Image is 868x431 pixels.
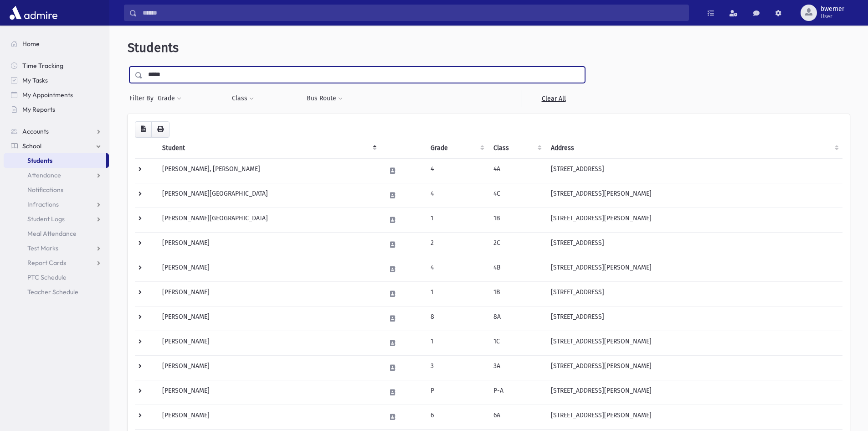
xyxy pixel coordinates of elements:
[545,405,842,429] td: [STREET_ADDRESS][PERSON_NAME]
[4,139,109,153] a: School
[488,158,545,183] td: 4A
[22,62,63,70] span: Time Tracking
[545,355,842,380] td: [STREET_ADDRESS][PERSON_NAME]
[27,288,78,296] span: Teacher Schedule
[545,331,842,355] td: [STREET_ADDRESS][PERSON_NAME]
[545,281,842,306] td: [STREET_ADDRESS]
[4,241,109,255] a: Test Marks
[545,158,842,183] td: [STREET_ADDRESS]
[545,232,842,257] td: [STREET_ADDRESS]
[157,90,182,107] button: Grade
[425,232,488,257] td: 2
[425,138,488,159] th: Grade: activate to sort column ascending
[4,285,109,299] a: Teacher Schedule
[27,215,65,223] span: Student Logs
[4,102,109,117] a: My Reports
[488,306,545,331] td: 8A
[4,182,109,197] a: Notifications
[22,76,48,84] span: My Tasks
[157,380,380,405] td: [PERSON_NAME]
[545,380,842,405] td: [STREET_ADDRESS][PERSON_NAME]
[231,90,254,107] button: Class
[488,138,545,159] th: Class: activate to sort column ascending
[4,88,109,102] a: My Appointments
[4,212,109,226] a: Student Logs
[425,158,488,183] td: 4
[545,138,842,159] th: Address: activate to sort column ascending
[306,90,343,107] button: Bus Route
[4,168,109,182] a: Attendance
[22,91,73,99] span: My Appointments
[4,58,109,73] a: Time Tracking
[128,40,179,55] span: Students
[488,257,545,281] td: 4B
[545,306,842,331] td: [STREET_ADDRESS]
[157,281,380,306] td: [PERSON_NAME]
[157,183,380,208] td: [PERSON_NAME][GEOGRAPHIC_DATA]
[425,183,488,208] td: 4
[522,90,585,107] a: Clear All
[157,138,380,159] th: Student: activate to sort column descending
[157,232,380,257] td: [PERSON_NAME]
[4,153,106,168] a: Students
[157,306,380,331] td: [PERSON_NAME]
[488,331,545,355] td: 1C
[157,355,380,380] td: [PERSON_NAME]
[425,306,488,331] td: 8
[4,73,109,88] a: My Tasks
[425,405,488,429] td: 6
[545,208,842,232] td: [STREET_ADDRESS][PERSON_NAME]
[425,355,488,380] td: 3
[22,142,41,150] span: School
[488,355,545,380] td: 3A
[157,331,380,355] td: [PERSON_NAME]
[488,232,545,257] td: 2C
[27,244,58,252] span: Test Marks
[488,281,545,306] td: 1B
[4,124,109,139] a: Accounts
[488,380,545,405] td: P-A
[157,158,380,183] td: [PERSON_NAME], [PERSON_NAME]
[22,127,49,135] span: Accounts
[425,208,488,232] td: 1
[27,156,52,165] span: Students
[545,183,842,208] td: [STREET_ADDRESS][PERSON_NAME]
[7,4,60,22] img: AdmirePro
[545,257,842,281] td: [STREET_ADDRESS][PERSON_NAME]
[425,281,488,306] td: 1
[157,208,380,232] td: [PERSON_NAME][GEOGRAPHIC_DATA]
[27,200,59,208] span: Infractions
[157,257,380,281] td: [PERSON_NAME]
[821,5,844,13] span: bwerner
[488,183,545,208] td: 4C
[488,405,545,429] td: 6A
[27,229,77,238] span: Meal Attendance
[27,273,67,281] span: PTC Schedule
[129,93,157,103] span: Filter By
[135,121,152,138] button: CSV
[4,255,109,270] a: Report Cards
[27,186,63,194] span: Notifications
[4,197,109,212] a: Infractions
[27,259,66,267] span: Report Cards
[488,208,545,232] td: 1B
[4,36,109,51] a: Home
[137,5,688,21] input: Search
[821,13,844,20] span: User
[425,331,488,355] td: 1
[4,226,109,241] a: Meal Attendance
[22,40,40,48] span: Home
[425,257,488,281] td: 4
[27,171,61,179] span: Attendance
[22,105,55,114] span: My Reports
[4,270,109,285] a: PTC Schedule
[157,405,380,429] td: [PERSON_NAME]
[425,380,488,405] td: P
[151,121,169,138] button: Print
